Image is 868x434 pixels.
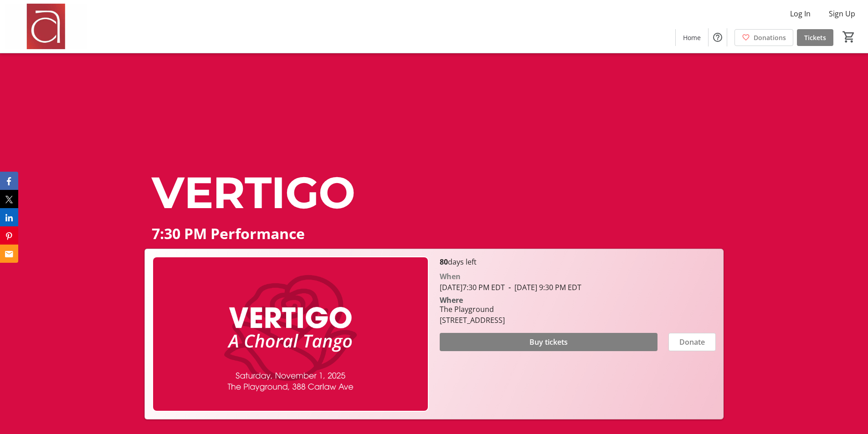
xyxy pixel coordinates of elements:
a: Home [676,29,708,46]
span: Sign Up [829,8,855,19]
p: 7:30 PM Performance [152,225,716,241]
button: Help [709,28,727,46]
span: Log In [790,8,811,19]
div: The Playground [440,304,505,315]
div: Where [440,296,463,304]
a: Tickets [797,29,833,46]
span: [DATE] 9:30 PM EDT [505,282,581,292]
span: Donate [679,337,705,347]
img: Campaign CTA Media Photo [152,256,428,412]
p: days left [440,256,716,267]
button: Cart [841,29,857,45]
span: - [505,282,514,292]
span: Tickets [804,33,826,42]
img: Amadeus Choir of Greater Toronto 's Logo [5,4,87,49]
div: When [440,271,461,282]
span: Home [683,33,701,42]
span: Buy tickets [529,337,568,347]
button: Donate [668,333,716,351]
a: Donations [734,29,793,46]
button: Log In [783,6,818,21]
button: Buy tickets [440,333,657,351]
span: [DATE] 7:30 PM EDT [440,282,505,292]
div: [STREET_ADDRESS] [440,315,505,326]
span: Donations [754,33,786,42]
span: 80 [440,257,448,267]
button: Sign Up [822,6,863,21]
span: VERTIGO [152,166,355,219]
